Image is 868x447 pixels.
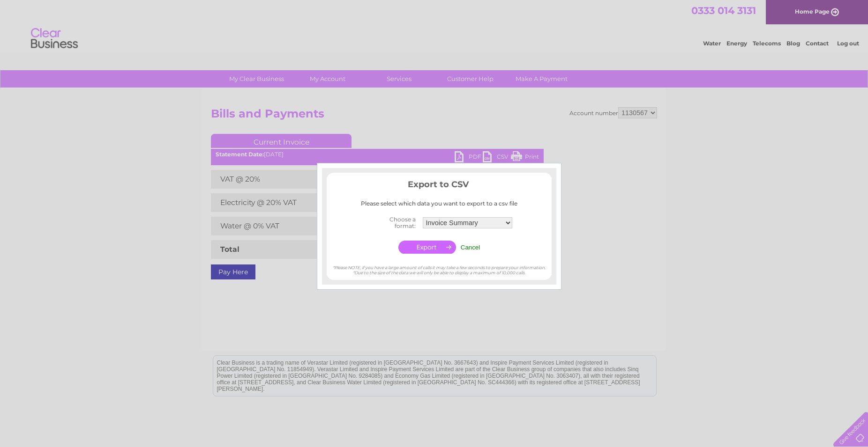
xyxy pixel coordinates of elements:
div: *Please NOTE, if you have a large amount of calls it may take a few seconds to prepare your infor... [327,256,552,275]
a: Blog [786,40,800,47]
input: Cancel [461,244,480,251]
th: Choose a format: [364,213,420,232]
a: Water [703,40,721,47]
div: Please select which data you want to export to a csv file [327,200,552,207]
a: Contact [806,40,829,47]
div: Clear Business is a trading name of Verastar Limited (registered in [GEOGRAPHIC_DATA] No. 3667643... [213,5,656,45]
a: Energy [726,40,747,47]
a: 0333 014 3131 [691,5,756,16]
img: logo.png [30,24,78,53]
a: Log out [837,40,859,47]
h3: Export to CSV [327,178,552,194]
a: Telecoms [753,40,781,47]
